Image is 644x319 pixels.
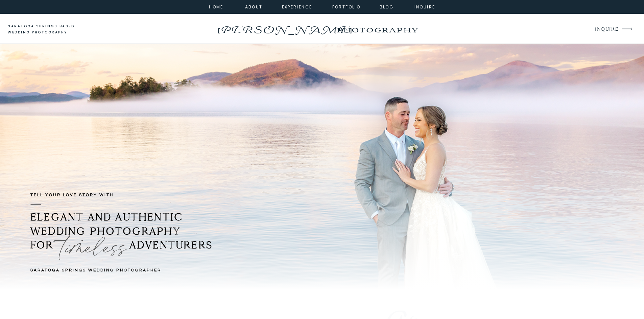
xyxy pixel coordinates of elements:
[207,3,225,9] a: home
[62,229,120,271] p: timeless
[30,211,213,251] b: ELEGANT AND AUTHENTIC WEDDING PHOTOGRAPHY FOR ADVENTURERS
[30,268,161,272] b: Saratoga Springs Wedding Photographer
[245,3,260,9] a: about
[323,20,431,39] a: photography
[282,3,309,9] a: experience
[216,22,353,33] a: [PERSON_NAME]
[332,3,361,9] a: portfolio
[595,25,618,34] a: INQUIRE
[375,3,399,9] a: Blog
[413,3,437,9] a: inquire
[8,23,87,36] a: saratoga springs based wedding photography
[30,193,114,197] b: TELL YOUR LOVE STORY with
